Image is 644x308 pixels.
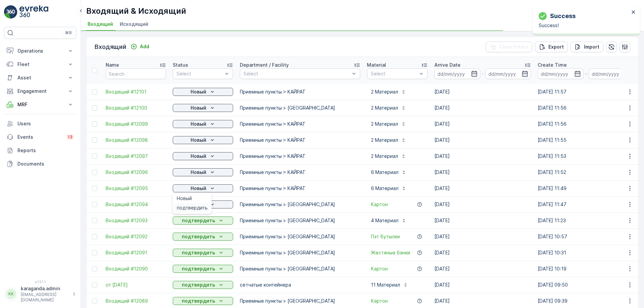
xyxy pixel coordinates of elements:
[367,280,412,290] button: 11 Материал
[106,105,166,111] span: Входящий #12100
[584,44,599,50] p: Import
[371,265,388,272] a: Картон
[240,298,360,304] p: Приемные пункты > [GEOGRAPHIC_DATA]
[92,153,97,159] div: Toggle Row Selected
[4,98,76,111] button: MRF
[431,212,534,229] td: [DATE]
[182,217,215,224] p: подтвердить
[120,21,148,27] span: Исходящий
[92,298,97,304] div: Toggle Row Selected
[17,48,63,54] p: Operations
[534,116,638,132] td: [DATE] 11:56
[534,196,638,212] td: [DATE] 11:47
[21,292,69,303] p: [EMAIL_ADDRESS][DOMAIN_NAME]
[534,84,638,100] td: [DATE] 11:57
[173,297,233,305] button: подтвердить
[17,88,63,95] p: Engagement
[367,135,410,145] button: 2 Материал
[538,62,567,68] p: Create Time
[17,61,63,68] p: Fleet
[431,164,534,180] td: [DATE]
[106,88,166,95] span: Входящий #12101
[371,169,398,176] p: 6 Материал
[4,71,76,84] button: Asset
[240,137,360,143] p: Приемные пункты > КАЙРАТ
[106,62,119,68] p: Name
[182,249,215,256] p: подтвердить
[173,281,233,289] button: подтвердить
[431,261,534,277] td: [DATE]
[92,170,97,175] div: Toggle Row Selected
[534,212,638,229] td: [DATE] 11:23
[106,265,166,272] a: Входящий #12090
[17,120,74,127] p: Users
[431,196,534,212] td: [DATE]
[499,44,528,50] p: Clear Filters
[191,105,206,111] p: Новый
[173,217,233,225] button: подтвердить
[173,265,233,273] button: подтвердить
[550,11,576,21] p: Success
[106,153,166,160] a: Входящий #12097
[571,42,603,52] button: Import
[128,43,152,51] button: Add
[17,134,62,140] p: Events
[4,144,76,157] a: Reports
[106,185,166,192] span: Входящий #12095
[88,21,113,27] span: Входящий
[548,44,564,50] p: Export
[6,289,16,299] div: KK
[173,249,233,257] button: подтвердить
[4,58,76,71] button: Fleet
[367,183,411,194] button: 6 Материал
[173,233,233,241] button: подтвердить
[240,201,360,208] p: Приемные пункты > [GEOGRAPHIC_DATA]
[17,147,74,154] p: Reports
[371,201,388,208] a: Картон
[106,137,166,143] a: Входящий #12098
[106,121,166,127] a: Входящий #12099
[371,298,388,304] span: Картон
[367,215,411,226] button: 4 Материал
[240,233,360,240] p: Приемные пункты > [GEOGRAPHIC_DATA]
[534,229,638,245] td: [DATE] 10:57
[92,218,97,223] div: Toggle Row Selected
[371,185,398,192] p: 6 Материал
[177,204,208,211] span: подтвердить
[4,117,76,130] a: Users
[92,121,97,127] div: Toggle Row Selected
[86,6,186,16] p: Входящий & Исходящий
[173,192,212,214] ul: Новый
[173,62,188,68] p: Status
[173,168,233,176] button: Новый
[371,137,398,143] p: 2 Материал
[431,245,534,261] td: [DATE]
[371,70,417,77] p: Select
[240,62,289,68] p: Department / Facility
[4,84,76,98] button: Engagement
[631,9,636,16] button: close
[434,62,461,68] p: Arrive Date
[367,119,410,129] button: 2 Материал
[176,70,223,77] p: Select
[4,44,76,58] button: Operations
[92,266,97,271] div: Toggle Row Selected
[106,282,166,288] span: от [DATE]
[371,105,398,111] p: 2 Материал
[534,180,638,196] td: [DATE] 11:49
[173,88,233,96] button: Новый
[92,202,97,207] div: Toggle Row Selected
[4,280,76,284] span: v 1.51.1
[431,277,534,293] td: [DATE]
[106,249,166,256] a: Входящий #12091
[4,285,76,303] button: KKkaraganda.admin[EMAIL_ADDRESS][DOMAIN_NAME]
[92,282,97,288] div: Toggle Row Selected
[17,101,63,108] p: MRF
[534,245,638,261] td: [DATE] 10:31
[191,121,206,127] p: Новый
